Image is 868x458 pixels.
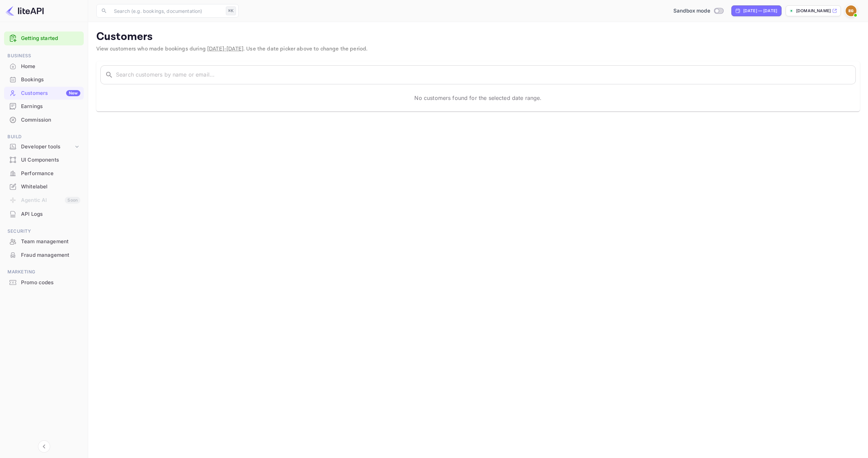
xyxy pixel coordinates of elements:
div: [DATE] — [DATE] [743,8,777,14]
a: Earnings [4,100,84,112]
a: Promo codes [4,276,84,289]
div: Developer tools [4,141,84,153]
a: Bookings [4,73,84,86]
p: [DOMAIN_NAME] [796,8,831,14]
div: Developer tools [21,143,74,151]
div: Click to change the date range period [731,5,782,16]
span: Build [4,133,84,141]
div: UI Components [21,156,80,164]
a: Getting started [21,35,80,42]
a: Fraud management [4,249,84,261]
a: API Logs [4,208,84,220]
div: Promo codes [4,276,84,289]
span: Business [4,52,84,60]
span: View customers who made bookings during . Use the date picker above to change the period. [96,45,368,53]
div: Commission [4,113,84,127]
div: Team management [21,238,80,246]
div: Whitelabel [4,180,84,193]
div: Performance [21,170,80,178]
div: Earnings [21,103,80,110]
div: ⌘K [226,6,236,15]
div: Bookings [4,73,84,86]
div: Fraud management [4,249,84,262]
input: Search (e.g. bookings, documentation) [110,4,223,18]
div: Whitelabel [21,183,80,191]
div: UI Components [4,153,84,167]
div: Team management [4,235,84,248]
img: Eduardo Granados [846,5,856,16]
a: CustomersNew [4,87,84,99]
p: Customers [96,30,860,44]
div: New [66,90,80,96]
a: Performance [4,167,84,180]
input: Search customers by name or email... [116,65,856,84]
div: Getting started [4,32,84,45]
img: LiteAPI logo [5,5,44,16]
button: Collapse navigation [38,440,50,453]
a: Whitelabel [4,180,84,193]
a: Home [4,60,84,72]
div: Promo codes [21,279,80,287]
div: Earnings [4,100,84,113]
a: UI Components [4,153,84,166]
div: Home [4,60,84,73]
span: [DATE] - [DATE] [207,45,243,53]
div: Bookings [21,76,80,84]
span: Marketing [4,268,84,276]
div: Fraud management [21,251,80,259]
div: API Logs [4,208,84,221]
div: Switch to Production mode [671,7,726,15]
a: Team management [4,235,84,248]
div: API Logs [21,210,80,218]
div: Performance [4,167,84,180]
div: CustomersNew [4,87,84,100]
a: Commission [4,113,84,126]
span: Security [4,228,84,235]
div: Home [21,63,80,70]
div: Commission [21,116,80,124]
div: Customers [21,89,80,97]
p: No customers found for the selected date range. [414,94,541,102]
span: Sandbox mode [673,7,710,15]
